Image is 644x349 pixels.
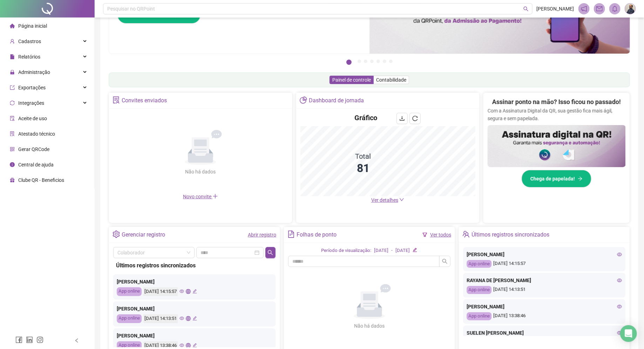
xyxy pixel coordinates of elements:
div: RAYANA DE [PERSON_NAME] [467,276,622,284]
div: [DATE] 14:15:57 [467,260,622,268]
span: gift [10,178,15,183]
span: global [186,289,190,294]
span: solution [10,131,15,136]
div: [PERSON_NAME] [467,251,622,258]
span: search [267,250,273,255]
div: [DATE] 14:15:57 [143,287,178,296]
span: team [462,231,470,238]
button: Chega de papelada! [522,170,591,187]
div: - [391,247,393,254]
span: edit [192,343,197,348]
div: [DATE] 14:13:51 [467,286,622,294]
span: eye [179,316,184,321]
span: user-add [10,39,15,44]
span: filter [422,232,427,237]
span: eye [617,278,622,283]
span: Página inicial [18,23,47,29]
span: Central de ajuda [18,162,54,167]
div: App online [117,287,142,296]
div: Não há dados [168,168,233,176]
div: Não há dados [337,322,402,330]
span: eye [617,252,622,257]
span: [PERSON_NAME] [537,5,574,13]
span: global [186,343,190,348]
div: SUELEN [PERSON_NAME] [467,329,622,337]
button: 2 [358,60,361,63]
span: home [10,23,15,28]
span: instagram [36,336,43,343]
span: eye [617,304,622,309]
span: bell [612,6,618,12]
p: Com a Assinatura Digital da QR, sua gestão fica mais ágil, segura e sem papelada. [488,107,626,122]
span: qrcode [10,147,15,152]
button: 5 [377,60,380,63]
button: 1 [346,60,352,65]
span: Ver detalhes [371,197,398,203]
span: left [74,338,79,343]
span: lock [10,70,15,75]
div: Dashboard de jornada [309,95,364,107]
span: export [10,85,15,90]
div: Folhas de ponto [297,229,337,241]
div: App online [117,314,142,323]
span: pie-chart [300,96,307,104]
span: Cadastros [18,39,41,44]
div: App online [467,260,492,268]
span: Clube QR - Beneficios [18,177,64,183]
div: [PERSON_NAME] [117,305,272,313]
span: audit [10,116,15,121]
button: 6 [383,60,386,63]
span: edit [192,289,197,294]
div: Período de visualização: [321,247,371,254]
div: App online [467,286,492,294]
img: banner%2F02c71560-61a6-44d4-94b9-c8ab97240462.png [488,125,626,167]
div: Últimos registros sincronizados [116,261,273,270]
span: facebook [15,336,22,343]
span: file [10,54,15,59]
span: Atestado técnico [18,131,55,137]
h4: Gráfico [354,113,377,123]
span: Contabilidade [376,77,406,83]
span: Painel de controle [332,77,371,83]
div: [PERSON_NAME] [117,278,272,286]
div: [PERSON_NAME] [117,332,272,340]
span: file-text [287,231,295,238]
div: App online [467,312,492,320]
button: 4 [370,60,374,63]
div: Últimos registros sincronizados [472,229,549,241]
a: Ver detalhes down [371,197,404,203]
span: plus [212,193,218,199]
span: eye [617,330,622,335]
span: edit [413,248,417,252]
span: Administração [18,69,50,75]
span: setting [113,231,120,238]
span: Exportações [18,85,46,90]
div: Gerenciar registro [122,229,165,241]
span: Gerar QRCode [18,146,49,152]
span: edit [192,316,197,321]
span: mail [596,6,603,12]
span: notification [581,6,587,12]
span: reload [412,116,418,121]
span: Novo convite [183,194,218,199]
h2: Assinar ponto na mão? Isso ficou no passado! [492,97,621,107]
div: [DATE] 13:38:46 [467,312,622,320]
a: Ver todos [430,232,451,238]
span: eye [179,343,184,348]
div: [DATE] [374,247,388,254]
span: info-circle [10,162,15,167]
span: eye [179,289,184,294]
span: download [399,116,405,121]
a: Abrir registro [248,232,276,238]
div: [PERSON_NAME] [467,303,622,310]
img: 94431 [625,4,636,14]
div: Convites enviados [122,95,167,107]
button: 7 [389,60,393,63]
button: 3 [364,60,367,63]
span: global [186,316,190,321]
span: solution [113,96,120,104]
div: [DATE] 14:13:51 [143,314,178,323]
span: Relatórios [18,54,40,60]
span: search [523,6,529,12]
span: Chega de papelada! [530,175,575,183]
